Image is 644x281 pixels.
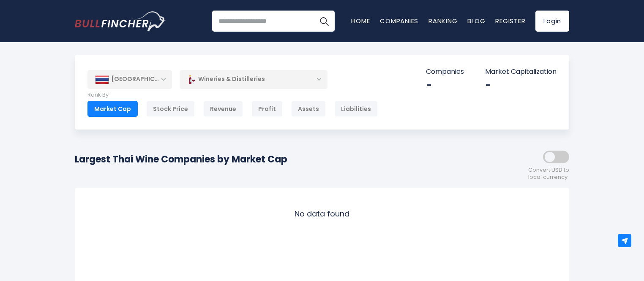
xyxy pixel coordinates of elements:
[314,11,335,32] button: Search
[535,11,569,32] a: Login
[251,101,283,117] div: Profit
[485,68,557,76] p: Market Capitalization
[426,68,464,76] p: Companies
[528,167,569,181] span: Convert USD to local currency
[75,11,166,31] a: Go to homepage
[351,16,370,25] a: Home
[87,101,138,117] div: Market Cap
[495,16,525,25] a: Register
[426,78,464,92] div: -
[87,92,378,99] p: Rank By
[87,70,172,89] div: [GEOGRAPHIC_DATA]
[87,200,557,227] div: No data found
[467,16,485,25] a: Blog
[334,101,378,117] div: Liabilities
[180,70,327,89] div: Wineries & Distilleries
[75,152,287,166] h1: Largest Thai Wine Companies by Market Cap
[75,11,166,31] img: Bullfincher logo
[203,101,243,117] div: Revenue
[428,16,457,25] a: Ranking
[146,101,195,117] div: Stock Price
[291,101,326,117] div: Assets
[380,16,418,25] a: Companies
[485,78,557,92] div: -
